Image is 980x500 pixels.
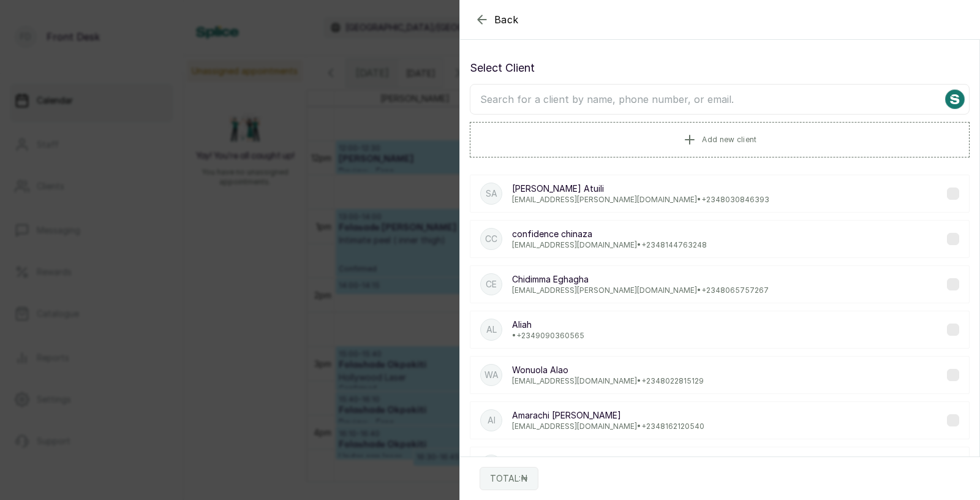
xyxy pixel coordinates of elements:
p: SA [486,187,497,200]
p: Amarachi [PERSON_NAME] [512,409,704,422]
p: WA [484,369,499,381]
p: [EMAIL_ADDRESS][DOMAIN_NAME] • +234 8162120540 [512,422,704,431]
span: Back [494,12,519,27]
p: [EMAIL_ADDRESS][PERSON_NAME][DOMAIN_NAME] • +234 8065757267 [512,286,769,295]
p: Wonuola Alao [512,364,704,376]
p: confidence chinaza [512,228,707,240]
p: Select Client [470,59,970,77]
span: Add new client [702,135,756,145]
p: TOTAL: ₦ [490,472,528,485]
p: Chidimma Eghagha [512,273,769,286]
p: Aliah [512,319,584,331]
p: [PERSON_NAME] Atuili [512,183,769,195]
p: [EMAIL_ADDRESS][DOMAIN_NAME] • +234 8022815129 [512,376,704,386]
p: CE [486,278,497,290]
input: Search for a client by name, phone number, or email. [470,84,970,115]
p: cc [485,233,497,245]
button: Add new client [470,122,970,157]
p: [EMAIL_ADDRESS][DOMAIN_NAME] • +234 8144763248 [512,240,707,250]
p: [EMAIL_ADDRESS][PERSON_NAME][DOMAIN_NAME] • +234 8030846393 [512,195,769,205]
p: • +234 9090360565 [512,331,584,341]
button: Back [475,12,519,27]
p: Ai [488,414,496,426]
p: funmi aluka [512,455,584,467]
p: Al [486,324,497,336]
